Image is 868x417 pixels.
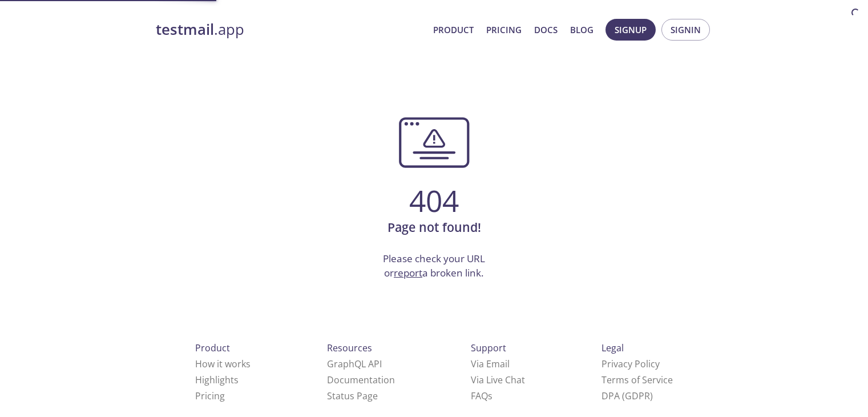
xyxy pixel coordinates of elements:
[615,22,647,37] span: Signup
[195,390,225,402] a: Pricing
[156,20,424,39] a: testmail.app
[471,358,510,370] a: Via Email
[471,342,506,354] span: Support
[486,22,522,37] a: Pricing
[671,22,701,37] span: Signin
[605,19,656,41] button: Signup
[156,218,713,237] h6: Page not found!
[195,358,251,370] a: How it works
[661,19,710,41] button: Signin
[601,342,624,354] span: Legal
[327,390,378,402] a: Status Page
[570,22,594,37] a: Blog
[601,374,673,386] a: Terms of Service
[471,374,525,386] a: Via Live Chat
[601,358,660,370] a: Privacy Policy
[471,390,492,402] a: FAQ
[156,19,214,39] strong: testmail
[327,358,382,370] a: GraphQL API
[394,266,422,279] a: report
[327,374,395,386] a: Documentation
[156,183,713,218] h3: 404
[601,390,653,402] a: DPA (GDPR)
[156,251,713,280] p: Please check your URL or a broken link.
[327,342,372,354] span: Resources
[488,390,492,402] span: s
[195,374,239,386] a: Highlights
[195,342,230,354] span: Product
[433,22,474,37] a: Product
[534,22,558,37] a: Docs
